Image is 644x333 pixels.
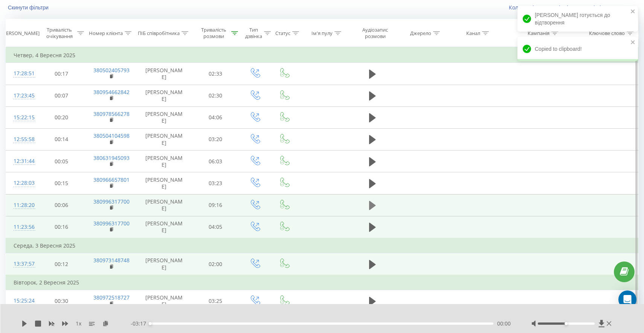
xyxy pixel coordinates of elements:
td: 00:14 [37,128,86,150]
div: 11:23:56 [14,220,29,234]
div: Аудіозапис розмови [356,27,394,40]
td: 00:07 [37,85,86,106]
td: 00:30 [37,290,86,312]
div: Copied to clipboard! [517,37,638,61]
td: [PERSON_NAME] [137,194,191,216]
button: close [630,39,636,46]
td: 04:06 [191,106,240,128]
td: [PERSON_NAME] [137,253,191,275]
td: 00:05 [37,151,86,172]
td: 02:00 [191,253,240,275]
td: 00:12 [37,253,86,275]
div: ПІБ співробітника [138,30,180,36]
div: [PERSON_NAME] [2,30,40,36]
td: 00:17 [37,63,86,85]
button: Скинути фільтри [6,4,52,11]
div: Тривалість очікування [44,27,75,40]
div: Тривалість розмови [198,27,230,40]
a: 380954662842 [93,88,130,96]
span: 1 x [76,320,81,327]
div: 13:37:57 [14,257,29,271]
td: 03:23 [191,172,240,194]
div: Open Intercom Messenger [618,290,636,309]
span: - 03:17 [131,320,150,327]
td: 02:30 [191,85,240,106]
a: 380996317700 [93,220,130,227]
a: 380502405793 [93,67,130,74]
td: [PERSON_NAME] [137,106,191,128]
div: Тип дзвінка [245,27,262,40]
td: [PERSON_NAME] [137,128,191,150]
td: 06:03 [191,151,240,172]
td: [PERSON_NAME] [137,151,191,172]
a: 380966657801 [93,176,130,183]
div: Accessibility label [565,322,568,325]
td: 02:33 [191,63,240,85]
td: 00:16 [37,216,86,238]
a: 380972518727 [93,294,130,301]
a: Коли дані можуть відрізнятися вiд інших систем [509,4,638,11]
div: Джерело [410,30,431,36]
div: 12:28:03 [14,176,29,190]
td: 00:20 [37,106,86,128]
td: 00:06 [37,194,86,216]
td: Середа, 3 Вересня 2025 [6,238,638,253]
div: 11:28:20 [14,198,29,213]
td: [PERSON_NAME] [137,85,191,106]
td: 00:15 [37,172,86,194]
div: Номер клієнта [89,30,123,36]
td: [PERSON_NAME] [137,172,191,194]
span: 00:00 [497,320,511,327]
a: 380504104598 [93,132,130,139]
td: Четвер, 4 Вересня 2025 [6,48,638,63]
td: Вівторок, 2 Вересня 2025 [6,275,638,290]
div: 15:25:24 [14,293,29,308]
div: 15:22:15 [14,110,29,125]
a: 380978566278 [93,110,130,117]
a: 380996317700 [93,198,130,205]
td: [PERSON_NAME] [137,63,191,85]
a: 380631945093 [93,154,130,161]
div: 17:23:45 [14,88,29,103]
a: 380973148748 [93,257,130,264]
td: [PERSON_NAME] [137,290,191,312]
td: 04:05 [191,216,240,238]
td: 09:16 [191,194,240,216]
div: [PERSON_NAME] готується до відтворення [517,6,638,32]
div: Канал [466,30,480,36]
div: Статус [275,30,290,36]
div: Ім'я пулу [311,30,333,36]
td: 03:25 [191,290,240,312]
div: Accessibility label [149,322,152,325]
div: 12:31:44 [14,154,29,169]
td: 03:20 [191,128,240,150]
div: 12:55:58 [14,132,29,147]
div: 17:28:51 [14,66,29,81]
td: [PERSON_NAME] [137,216,191,238]
button: close [630,8,636,15]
